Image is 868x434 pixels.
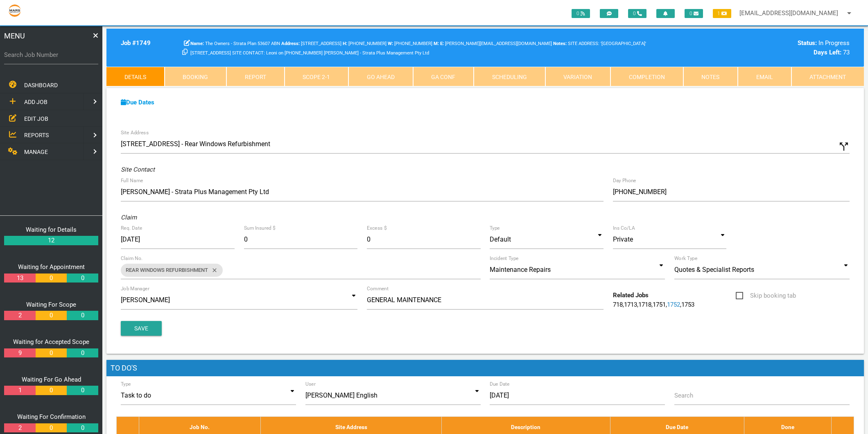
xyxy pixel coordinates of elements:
span: [PERSON_NAME][EMAIL_ADDRESS][DOMAIN_NAME] [440,41,552,46]
a: Waiting for Accepted Scope [13,338,89,346]
a: 1718 [638,301,651,308]
a: 1713 [624,301,637,308]
a: Waiting For Go Ahead [22,376,81,383]
a: 718 [613,301,623,308]
a: Due Dates [121,99,154,106]
label: Type [490,224,500,232]
span: 0 [628,9,646,18]
a: Click here copy customer information. [182,49,188,56]
b: Status: [798,39,817,47]
a: 12 [4,236,98,245]
a: 1 [4,386,35,395]
a: GA Conf [413,67,474,86]
a: 13 [4,274,35,283]
span: [STREET_ADDRESS] [281,41,341,46]
label: Due Date [490,380,510,388]
a: 0 [36,386,67,395]
i: Claim [121,214,137,221]
a: Go Ahead [348,67,413,86]
a: 0 [67,311,98,320]
a: 0 [36,274,67,283]
span: Skip booking tab [736,291,796,301]
span: MANAGE [24,149,48,155]
a: 2 [4,311,35,320]
div: In Progress 73 [674,38,850,57]
i: Click to show custom address field [838,140,850,153]
a: Details [106,67,165,86]
div: REAR WINDOWS REFURBISHMENT [121,264,223,277]
a: Waiting For Confirmation [17,413,86,420]
label: User [305,380,316,388]
label: Excess $ [367,224,387,232]
img: s3file [8,4,21,17]
span: [PHONE_NUMBER] [388,41,432,46]
label: Claim No. [121,255,143,262]
label: Day Phone [613,177,636,184]
a: Scope 2-1 [285,67,349,86]
label: Ins Co/LA [613,224,635,232]
a: 2 [4,423,35,433]
span: EDIT JOB [24,115,48,122]
button: Save [121,321,162,336]
span: 1 [713,9,731,18]
a: 0 [36,423,67,433]
a: 1753 [681,301,694,308]
label: Job Manager [121,285,149,292]
label: Incident Type [490,255,518,262]
b: Days Left: [814,49,841,56]
a: 0 [67,386,98,395]
a: 0 [67,348,98,358]
b: Related Jobs [613,292,649,299]
a: 0 [67,274,98,283]
span: DASHBOARD [24,82,58,88]
a: Booking [165,67,227,86]
b: Job # 1749 [121,39,151,47]
label: Type [121,380,131,388]
a: Waiting for Appointment [18,263,85,271]
a: Report [226,67,285,86]
a: Waiting For Scope [26,301,76,308]
label: Comment [367,285,389,292]
a: Scheduling [474,67,545,86]
div: , , , , , [608,291,731,309]
a: 0 [36,311,67,320]
label: Full Name [121,177,143,184]
span: 0 [572,9,590,18]
a: Waiting for Details [26,226,77,233]
a: Notes [683,67,738,86]
i: Site Contact [121,166,155,173]
b: Name: [190,41,204,46]
a: 0 [67,423,98,433]
span: The Owners - Strata Plan 53607 ABN [190,41,280,46]
span: 0 [685,9,703,18]
span: ADD JOB [24,99,47,105]
b: W: [388,41,393,46]
a: 1752 [667,301,680,308]
a: Attachment [791,67,864,86]
a: 9 [4,348,35,358]
a: Email [738,67,791,86]
label: Work Type [674,255,697,262]
b: E: [440,41,444,46]
label: Site Address [121,129,149,136]
label: Search Job Number [4,50,98,60]
span: Home Phone [343,41,387,46]
h1: To Do's [106,360,864,376]
b: Notes: [553,41,567,46]
b: Address: [281,41,300,46]
label: Search [674,391,693,400]
i: close [208,264,218,277]
span: SITE ADDRESS: '[GEOGRAPHIC_DATA]' [STREET_ADDRESS] SITE CONTACT: Leoni on [PHONE_NUMBER] [PERSON_... [190,41,646,56]
span: REPORTS [24,132,49,138]
label: Req. Date [121,224,142,232]
a: Completion [610,67,683,86]
span: MENU [4,30,25,41]
b: H: [343,41,347,46]
b: M: [434,41,439,46]
label: Sum Insured $ [244,224,275,232]
a: 0 [36,348,67,358]
a: Variation [545,67,611,86]
a: 1751 [653,301,666,308]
